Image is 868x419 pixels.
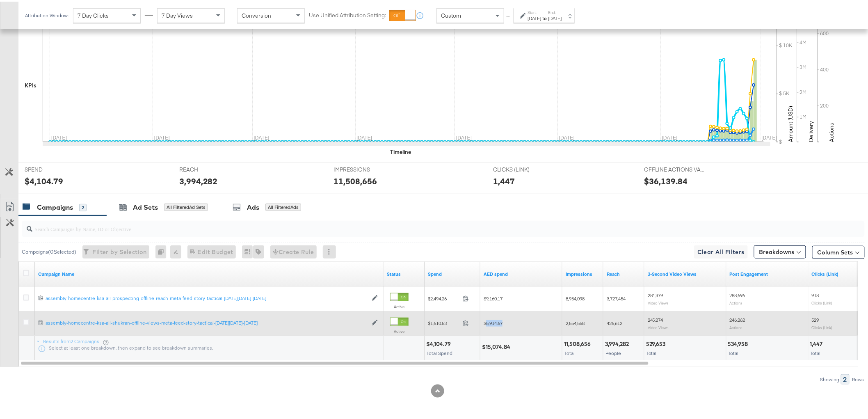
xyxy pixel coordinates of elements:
[46,293,368,300] a: assembly-homecentre-ksa-all-prospecting-offline-reach-meta-feed-story-tactical-[DATE][DATE]-[DATE]
[564,339,593,346] div: 11,508,656
[648,269,723,276] a: The number of times your video was viewed for 3 seconds or more.
[566,318,585,325] span: 2,554,558
[46,318,368,325] a: assembly-homecentre-ksa-all-shukran-offline-views-meta-feed-story-tactical-[DATE][DATE]-[DATE]
[162,10,193,18] span: 7 Day Views
[564,348,575,355] span: Total
[427,348,452,355] span: Total Spend
[390,147,411,154] div: Timeline
[428,269,477,276] a: The total amount spent to date.
[812,315,819,321] span: 529
[812,299,833,304] sub: Clicks (Link)
[390,302,409,308] label: Active
[428,318,459,325] span: $1,610.53
[493,164,555,172] span: CLICKS (LINK)
[644,164,706,172] span: OFFLINE ACTIONS VALUE
[607,269,641,276] a: The number of people your ad was served to.
[648,323,669,328] sub: Video Views
[32,216,787,232] input: Search Campaigns by Name, ID or Objective
[164,202,208,209] div: All Filtered Ad Sets
[646,339,668,346] div: 529,653
[648,315,663,321] span: 245,274
[25,80,37,88] div: KPIs
[644,174,688,185] div: $36,139.84
[78,10,109,18] span: 7 Day Clicks
[548,8,562,14] label: End:
[754,244,806,257] button: Breakdowns
[22,247,76,254] div: Campaigns ( 0 Selected)
[428,294,459,300] span: $2,494.26
[482,341,513,349] div: $15,074.84
[812,323,833,328] sub: Clicks (Link)
[426,339,453,346] div: $4,104.79
[730,291,745,297] span: 288,696
[607,294,626,300] span: 3,727,454
[729,348,739,355] span: Total
[133,201,158,211] div: Ad Sets
[787,104,795,140] text: Amount (USD)
[648,299,669,304] sub: Video Views
[810,339,825,346] div: 1,447
[605,348,621,355] span: People
[46,318,368,325] div: assembly-homecentre-ksa-all-shukran-offline-views-meta-feed-story-tactical-[DATE][DATE]-[DATE]
[528,14,541,20] div: [DATE]
[528,8,541,14] label: Start:
[730,269,805,276] a: The number of actions related to your Page's posts as a result of your ad.
[333,164,395,172] span: IMPRESSIONS
[37,201,73,211] div: Campaigns
[697,245,745,256] span: Clear All Filters
[484,294,503,300] span: $9,160.17
[828,121,836,140] text: Actions
[811,348,821,355] span: Total
[38,269,380,276] a: Your campaign name.
[808,119,815,140] text: Delivery
[25,174,63,185] div: $4,104.79
[242,10,271,18] span: Conversion
[309,10,386,18] label: Use Unified Attribution Setting:
[841,373,850,383] div: 2
[390,327,409,332] label: Active
[607,318,622,325] span: 426,612
[730,299,743,304] sub: Actions
[605,339,631,346] div: 3,994,282
[646,348,657,355] span: Total
[694,244,748,257] button: Clear All Filters
[648,291,663,297] span: 284,379
[79,202,87,210] div: 2
[155,244,170,257] div: 0
[493,174,515,185] div: 1,447
[179,174,218,185] div: 3,994,282
[820,375,841,381] div: Showing:
[333,174,377,185] div: 11,508,656
[179,164,241,172] span: REACH
[387,269,421,276] a: Shows the current state of your Ad Campaign.
[566,294,585,300] span: 8,954,098
[505,14,513,17] span: ↑
[812,291,819,297] span: 918
[484,269,559,276] a: 3.6725
[812,244,865,257] button: Column Sets
[541,14,548,20] strong: to
[730,323,743,328] sub: Actions
[484,318,503,325] span: $5,914.67
[730,315,745,321] span: 246,262
[265,202,301,209] div: All Filtered Ads
[852,375,865,381] div: Rows
[566,269,600,276] a: The number of times your ad was served. On mobile apps an ad is counted as served the first time ...
[25,164,86,172] span: SPEND
[728,339,751,346] div: 534,958
[25,11,69,17] div: Attribution Window:
[441,10,461,18] span: Custom
[548,14,562,20] div: [DATE]
[247,201,259,211] div: Ads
